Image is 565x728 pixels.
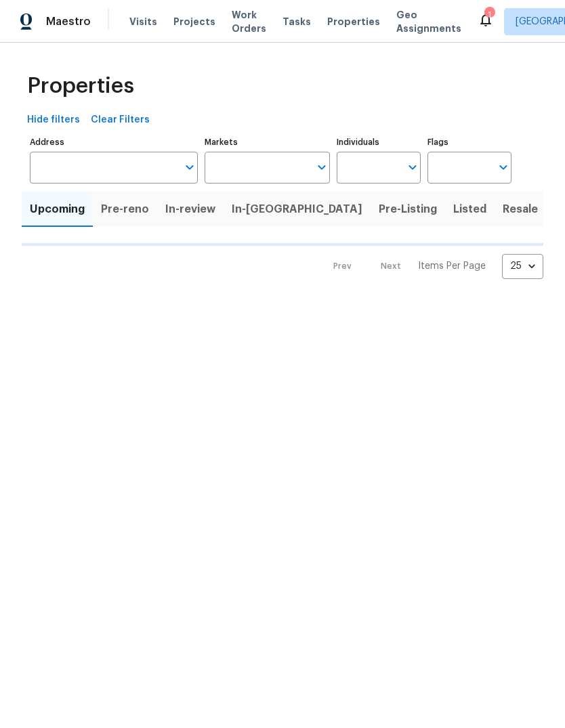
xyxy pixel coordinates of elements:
[396,8,461,35] span: Geo Assignments
[502,249,543,284] div: 25
[27,79,134,93] span: Properties
[282,17,311,26] span: Tasks
[165,200,215,219] span: In-review
[46,15,91,28] span: Maestro
[232,8,266,35] span: Work Orders
[91,112,150,129] span: Clear Filters
[30,200,85,219] span: Upcoming
[232,200,362,219] span: In-[GEOGRAPHIC_DATA]
[484,8,494,22] div: 1
[129,15,157,28] span: Visits
[205,138,331,146] label: Markets
[327,15,380,28] span: Properties
[503,200,538,219] span: Resale
[453,200,486,219] span: Listed
[337,138,421,146] label: Individuals
[379,200,437,219] span: Pre-Listing
[320,254,543,279] nav: Pagination Navigation
[173,15,215,28] span: Projects
[85,108,155,133] button: Clear Filters
[494,158,513,177] button: Open
[427,138,511,146] label: Flags
[101,200,149,219] span: Pre-reno
[312,158,331,177] button: Open
[27,112,80,129] span: Hide filters
[418,259,486,273] p: Items Per Page
[403,158,422,177] button: Open
[22,108,85,133] button: Hide filters
[180,158,199,177] button: Open
[30,138,198,146] label: Address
